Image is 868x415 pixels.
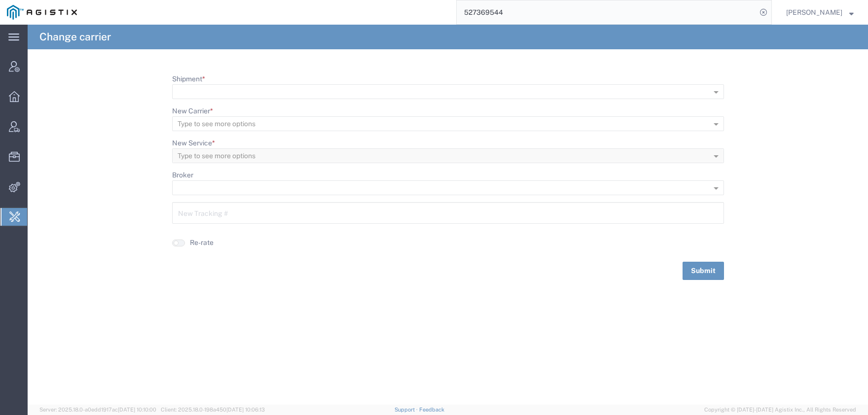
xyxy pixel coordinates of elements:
[190,238,214,248] label: Re-rate
[39,25,111,49] h4: Change carrier
[786,7,842,18] span: Carrie Virgilio
[683,262,724,280] button: Submit
[457,0,757,24] input: Search for shipment number, reference number
[172,170,193,180] label: Broker
[704,406,856,414] span: Copyright © [DATE]-[DATE] Agistix Inc., All Rights Reserved
[419,407,444,413] a: Feedback
[172,106,213,116] label: New Carrier
[172,74,205,84] label: Shipment
[172,138,215,148] label: New Service
[786,6,854,18] button: [PERSON_NAME]
[118,407,156,413] span: [DATE] 10:10:00
[7,5,77,20] img: logo
[178,148,255,163] div: Type to see more options
[161,407,265,413] span: Client: 2025.18.0-198a450
[395,407,419,413] a: Support
[226,407,265,413] span: [DATE] 10:06:13
[39,407,156,413] span: Server: 2025.18.0-a0edd1917ac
